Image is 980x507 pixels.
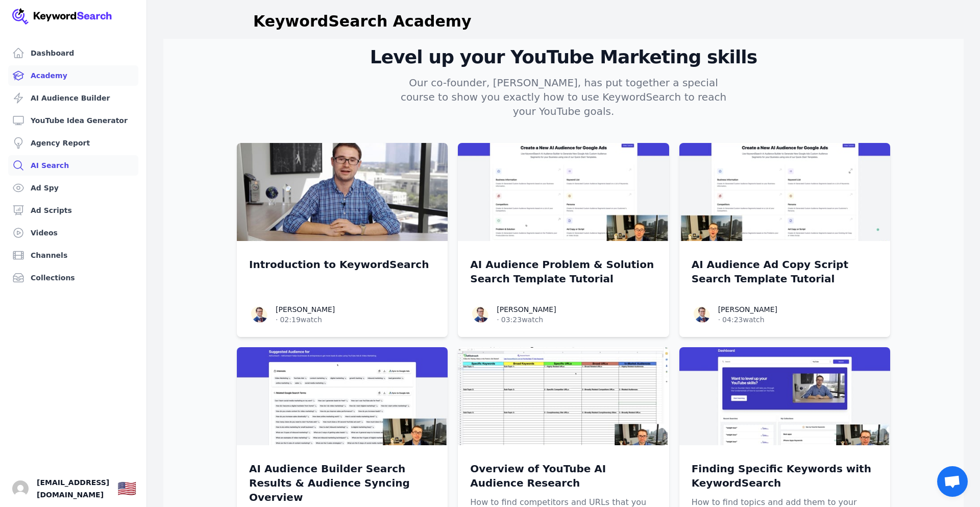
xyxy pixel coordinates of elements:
a: Ad Scripts [8,200,138,221]
h1: KeywordSearch Academy [253,12,472,31]
span: [EMAIL_ADDRESS][DOMAIN_NAME] [37,476,109,501]
button: Open user button [12,480,29,497]
span: · [276,315,278,325]
a: YouTube Idea Generator [8,110,138,131]
p: Finding Specific Keywords with KeywordSearch [692,462,878,490]
div: 🇺🇸 [117,479,136,498]
span: 03:23 watch [501,315,543,325]
a: [PERSON_NAME] [718,305,777,313]
img: Max Diafoune [12,480,29,497]
p: Our co-founder, [PERSON_NAME], has put together a special course to show you exactly how to use K... [392,76,735,118]
a: AI Audience Problem & Solution Search Template Tutorial [470,257,656,286]
img: Your Company [12,8,112,25]
a: Agency Report [8,133,138,153]
span: 02:19 watch [280,315,322,325]
a: Collections [8,268,138,288]
a: AI Audience Ad Copy Script Search Template Tutorial [692,257,878,286]
a: Introduction to KeywordSearch [249,257,435,272]
span: · [718,315,720,325]
span: 04:23 watch [722,315,764,325]
a: Academy [8,65,138,86]
a: AI Audience Builder Search Results & Audience Syncing Overview [249,462,435,504]
a: [PERSON_NAME] [497,305,556,313]
a: [PERSON_NAME] [276,305,335,313]
div: Open chat [937,466,968,497]
a: AI Search [8,155,138,176]
span: · [497,315,499,325]
a: Dashboard [8,43,138,63]
a: AI Audience Builder [8,88,138,108]
a: Channels [8,245,138,265]
a: Ad Spy [8,178,138,198]
p: Overview of YouTube AI Audience Research [470,462,656,490]
h2: Level up your YouTube Marketing skills [237,47,890,67]
a: Videos [8,223,138,243]
button: 🇺🇸 [117,478,136,499]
